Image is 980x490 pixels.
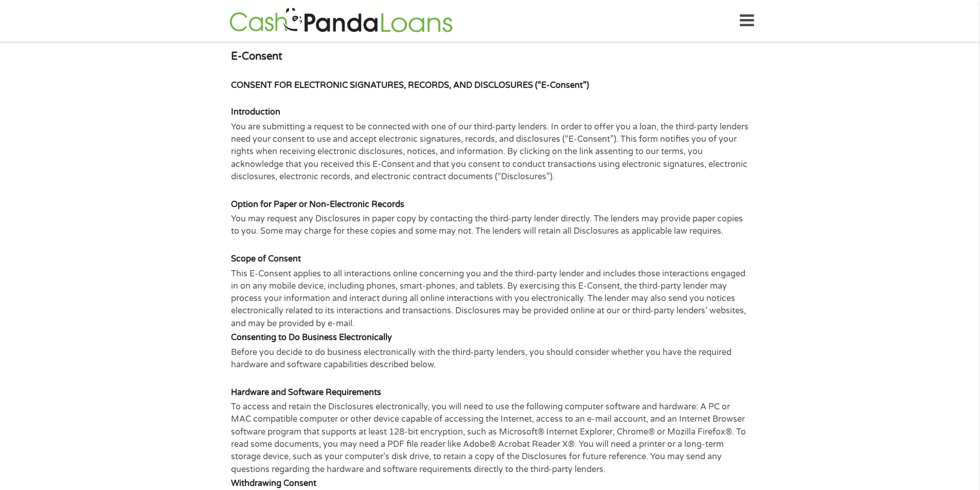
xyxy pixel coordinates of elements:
[231,346,750,371] p: Before you decide to do business electronically with the third-party lenders, you should consider...
[226,6,456,35] img: GetLoanNow Logo
[231,332,392,343] strong: Consenting to Do Business Electronically
[231,121,750,183] p: You are submitting a request to be connected with one of our third-party lenders. In order to off...
[231,213,750,238] p: You may request any Disclosures in paper copy by contacting the third-party lender directly. The ...
[231,478,316,488] strong: Withdrawing Consent
[231,80,589,90] strong: CONSENT FOR ELECTRONIC SIGNATURES, RECORDS, AND DISCLOSURES (“E-Consent”)
[231,268,750,330] p: This E-Consent applies to all interactions online concerning you and the third-party lender and i...
[231,50,282,63] strong: E-Consent
[231,387,381,398] strong: Hardware and Software Requirements
[231,199,404,210] strong: Option for Paper or Non-Electronic Records
[231,107,280,117] strong: Introduction
[231,254,301,264] strong: Scope of Consent
[231,401,750,476] p: To access and retain the Disclosures electronically, you will need to use the following computer ...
